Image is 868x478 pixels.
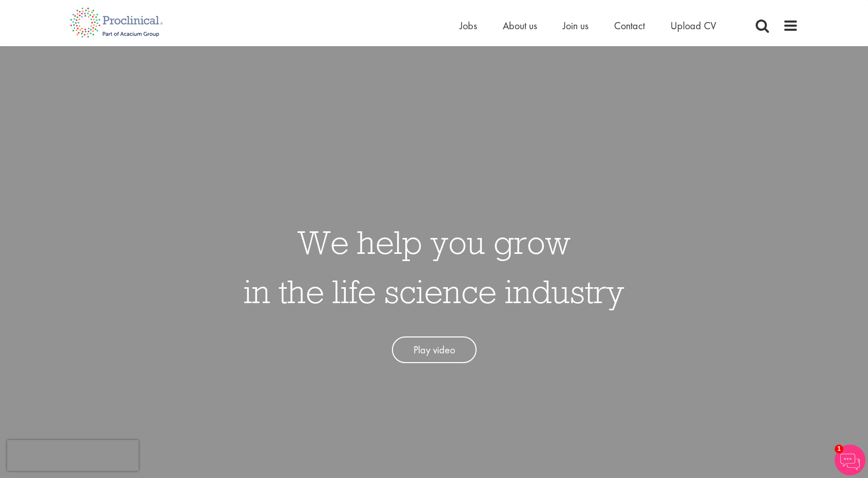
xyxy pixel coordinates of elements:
[244,217,624,316] h1: We help you grow in the life science industry
[670,19,716,32] a: Upload CV
[392,336,477,364] a: Play video
[460,19,477,32] a: Jobs
[835,445,843,453] span: 1
[835,445,865,475] img: Chatbot
[503,19,537,32] a: About us
[563,19,588,32] a: Join us
[614,19,645,32] a: Contact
